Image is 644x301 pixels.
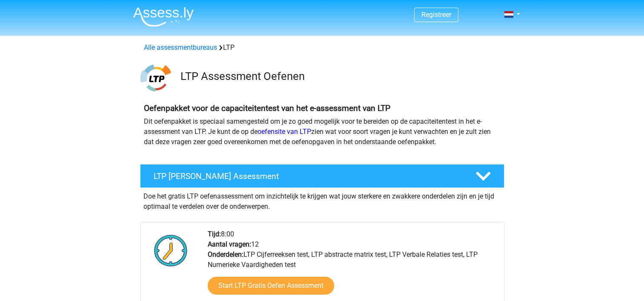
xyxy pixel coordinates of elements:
div: LTP [140,43,504,53]
img: ltp.png [140,63,171,93]
a: LTP [PERSON_NAME] Assessment [137,164,508,188]
b: Oefenpakket voor de capaciteitentest van het e-assessment van LTP [144,103,390,113]
img: Assessly [133,7,194,27]
h3: LTP Assessment Oefenen [180,70,498,83]
h4: LTP [PERSON_NAME] Assessment [154,171,462,181]
a: oefensite van LTP [258,128,311,136]
a: Alle assessmentbureaus [144,43,217,51]
a: Registreer [421,11,451,19]
b: Tijd: [208,230,221,238]
a: Start LTP Gratis Oefen Assessment [208,277,334,295]
b: Aantal vragen: [208,240,251,248]
img: Klok [149,229,192,272]
b: Onderdelen: [208,250,243,258]
div: Doe het gratis LTP oefenassessment om inzichtelijk te krijgen wat jouw sterkere en zwakkere onder... [140,188,504,212]
p: Dit oefenpakket is speciaal samengesteld om je zo goed mogelijk voor te bereiden op de capaciteit... [144,116,501,147]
